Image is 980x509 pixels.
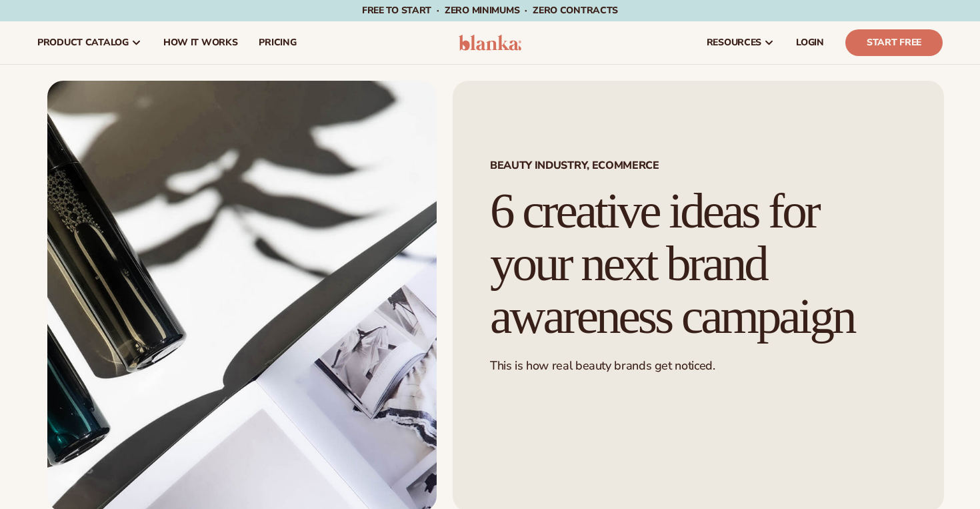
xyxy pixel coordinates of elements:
a: LOGIN [785,21,835,64]
span: BEAUTY INDUSTRY, ECOMMERCE [490,160,907,171]
span: resources [707,37,761,48]
span: LOGIN [796,37,824,48]
span: pricing [259,37,296,48]
p: This is how real beauty brands get noticed. [490,358,907,374]
img: logo [459,35,522,51]
a: How It Works [153,21,249,64]
a: pricing [248,21,307,64]
a: product catalog [27,21,153,64]
a: Start Free [845,29,943,56]
span: Free to start · ZERO minimums · ZERO contracts [362,4,618,17]
h1: 6 creative ideas for your next brand awareness campaign [490,185,907,342]
a: resources [696,21,785,64]
span: product catalog [37,37,129,48]
span: How It Works [163,37,238,48]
